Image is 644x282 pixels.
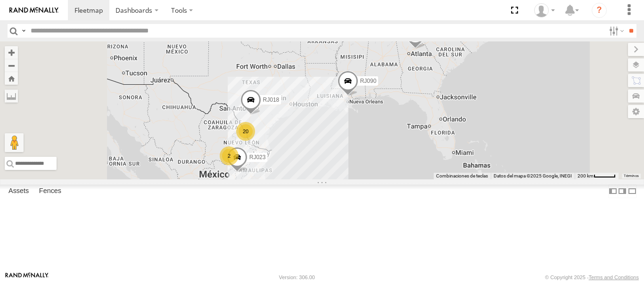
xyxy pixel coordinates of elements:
button: Arrastra al hombrecito al mapa para abrir Street View [5,133,24,152]
button: Escala del mapa: 200 km por 43 píxeles [575,173,619,179]
label: Assets [4,185,33,198]
label: Fences [34,185,66,198]
label: Dock Summary Table to the Left [608,185,618,198]
label: Map Settings [628,105,644,118]
label: Dock Summary Table to the Right [618,185,627,198]
a: Términos (se abre en una nueva pestaña) [624,174,639,178]
button: Combinaciones de teclas [436,173,488,179]
span: Datos del mapa ©2025 Google, INEGI [494,173,572,178]
button: Zoom in [5,46,18,59]
button: Zoom Home [5,72,18,85]
span: RJ090 [360,78,377,84]
div: © Copyright 2025 - [545,274,639,280]
div: 20 [236,122,255,141]
label: Search Filter Options [605,24,626,38]
div: Version: 306.00 [279,274,315,280]
a: Visit our Website [5,273,49,282]
div: 2 [220,146,239,165]
label: Measure [5,89,18,103]
span: RJ018 [263,97,280,103]
span: RJ023 [249,154,266,161]
button: Zoom out [5,59,18,72]
label: Hide Summary Table [627,185,637,198]
a: Terms and Conditions [589,274,639,280]
i: ? [592,3,607,18]
span: 200 km [578,173,594,178]
div: XPD GLOBAL [531,3,558,17]
img: rand-logo.svg [9,7,58,14]
label: Search Query [20,24,27,38]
